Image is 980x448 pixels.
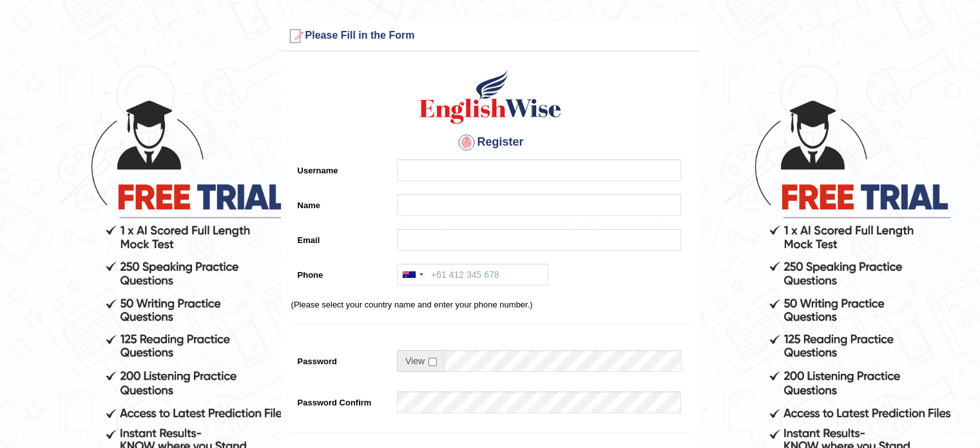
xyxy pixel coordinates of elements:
img: Logo of English Wise create a new account for intelligent practice with AI [417,68,564,126]
label: Name [291,194,391,211]
label: Email [291,229,391,246]
label: Username [291,159,391,177]
label: Password [291,350,391,367]
label: Phone [291,264,391,281]
p: (Please select your country name and enter your phone number.) [291,298,689,311]
input: Show/Hide Password [428,358,437,366]
div: Australia: +61 [398,264,427,285]
h4: Register [291,132,689,153]
h3: Please Fill in the Form [285,26,696,46]
label: Password Confirm [291,391,391,409]
input: +61 412 345 678 [397,264,548,286]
